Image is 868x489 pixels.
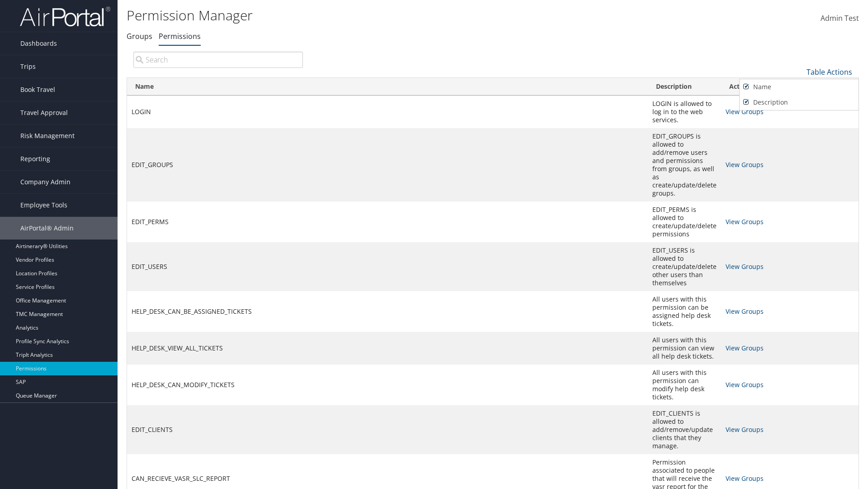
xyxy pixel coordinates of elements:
span: Book Travel [20,78,55,101]
span: Risk Management [20,125,75,147]
span: Reporting [20,148,50,170]
span: Travel Approval [20,101,68,124]
span: Dashboards [20,32,57,55]
span: Trips [20,55,36,78]
span: Company Admin [20,171,71,193]
span: Employee Tools [20,194,67,216]
a: Description [740,95,859,110]
span: AirPortal® Admin [20,217,74,240]
a: Name [740,79,859,95]
img: airportal-logo.png [20,6,110,27]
